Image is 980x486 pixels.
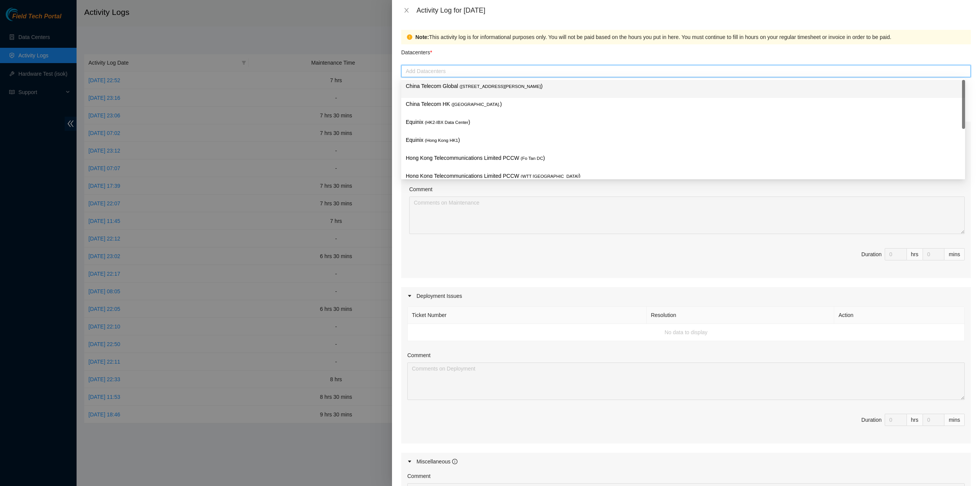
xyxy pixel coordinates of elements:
textarea: Comment [407,362,965,400]
div: This activity log is for informational purposes only. You will not be paid based on the hours you... [415,33,965,41]
th: Action [834,307,965,324]
label: Comment [407,351,431,359]
p: Hong Kong Telecommunications Limited PCCW ) [406,172,960,180]
th: Ticket Number [408,307,647,324]
div: mins [944,248,965,260]
span: close [403,7,410,13]
span: ( WTT [GEOGRAPHIC_DATA] [521,174,578,179]
button: Close [401,7,412,14]
span: ( Fo Tan DC [521,156,543,161]
span: ( HK2-IBX Data Center [425,120,469,125]
p: Equinix ) [406,136,960,145]
span: exclamation-circle [407,34,412,40]
textarea: Comment [409,197,965,234]
td: No data to display [408,324,965,341]
div: Duration [861,250,882,258]
p: Datacenters [401,44,432,57]
span: ( Hong Kong HK1 [425,138,458,143]
div: Miscellaneous info-circle [401,453,971,470]
label: Comment [409,185,433,193]
span: caret-right [407,459,412,464]
div: Miscellaneous [416,457,457,466]
label: Comment [407,472,431,480]
div: Deployment Issues [401,287,971,305]
div: mins [944,414,965,426]
p: China Telecom HK ) [406,100,960,109]
div: Activity Log for [DATE] [416,6,971,15]
span: info-circle [452,459,457,464]
span: caret-right [407,294,412,298]
th: Resolution [647,307,834,324]
div: hrs [907,414,923,426]
span: ( [GEOGRAPHIC_DATA]. [452,102,500,107]
p: Hong Kong Telecommunications Limited PCCW ) [406,154,960,163]
p: Equinix ) [406,118,960,127]
span: ( [STREET_ADDRESS][PERSON_NAME] [460,84,541,89]
strong: Note: [415,33,429,41]
div: hrs [907,248,923,260]
div: Duration [861,416,882,424]
p: China Telecom Global ) [406,82,960,91]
